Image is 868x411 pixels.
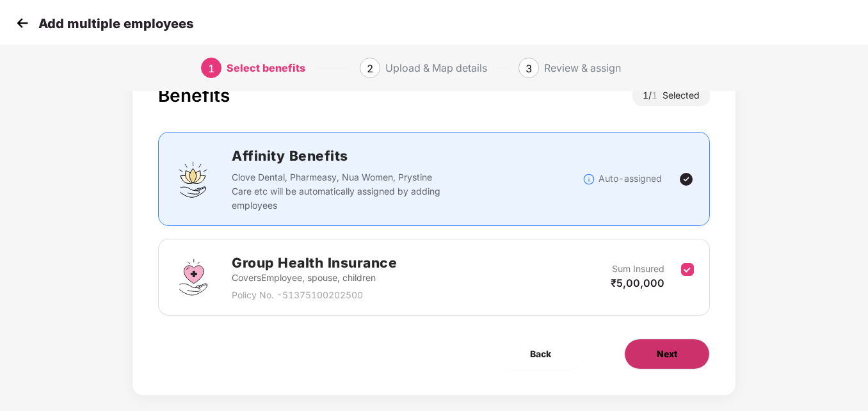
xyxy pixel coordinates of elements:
[232,271,397,285] p: Covers Employee, spouse, children
[232,252,397,273] h2: Group Health Insurance
[611,277,664,289] span: ₹5,00,000
[232,170,442,213] p: Clove Dental, Pharmeasy, Nua Women, Prystine Care etc will be automatically assigned by adding em...
[158,85,230,106] div: Benefits
[498,339,583,369] button: Back
[232,288,397,302] p: Policy No. - 51375100202500
[632,85,710,106] div: 1 / Selected
[13,13,32,33] img: svg+xml;base64,PHN2ZyB4bWxucz0iaHR0cDovL3d3dy53My5vcmcvMjAwMC9zdmciIHdpZHRoPSIzMCIgaGVpZ2h0PSIzMC...
[38,16,193,31] p: Add multiple employees
[652,90,663,101] span: 1
[232,145,583,166] h2: Affinity Benefits
[657,347,677,361] span: Next
[174,258,213,296] img: svg+xml;base64,PHN2ZyBpZD0iR3JvdXBfSGVhbHRoX0luc3VyYW5jZSIgZGF0YS1uYW1lPSJHcm91cCBIZWFsdGggSW5zdX...
[385,58,487,78] div: Upload & Map details
[227,58,305,78] div: Select benefits
[530,347,551,361] span: Back
[367,62,373,75] span: 2
[544,58,621,78] div: Review & assign
[526,62,532,75] span: 3
[679,172,694,187] img: svg+xml;base64,PHN2ZyBpZD0iVGljay0yNHgyNCIgeG1sbnM9Imh0dHA6Ly93d3cudzMub3JnLzIwMDAvc3ZnIiB3aWR0aD...
[612,262,664,276] p: Sum Insured
[599,172,662,186] p: Auto-assigned
[583,173,595,186] img: svg+xml;base64,PHN2ZyBpZD0iSW5mb18tXzMyeDMyIiBkYXRhLW5hbWU9IkluZm8gLSAzMngzMiIgeG1sbnM9Imh0dHA6Ly...
[174,160,213,198] img: svg+xml;base64,PHN2ZyBpZD0iQWZmaW5pdHlfQmVuZWZpdHMiIGRhdGEtbmFtZT0iQWZmaW5pdHkgQmVuZWZpdHMiIHhtbG...
[208,62,214,75] span: 1
[624,339,710,369] button: Next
